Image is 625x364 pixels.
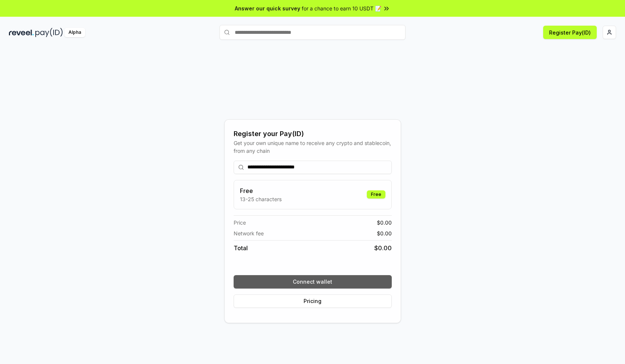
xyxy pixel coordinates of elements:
div: Free [367,190,385,199]
div: Alpha [64,28,85,37]
span: Network fee [234,229,264,237]
span: Answer our quick survey [235,4,300,12]
span: Price [234,219,246,226]
p: 13-25 characters [240,195,282,203]
div: Get your own unique name to receive any crypto and stablecoin, from any chain [234,139,392,155]
button: Connect wallet [234,275,392,289]
span: for a chance to earn 10 USDT 📝 [302,4,381,12]
img: pay_id [35,28,63,37]
span: Total [234,244,248,252]
img: reveel_dark [9,28,34,37]
div: Register your Pay(ID) [234,129,392,139]
span: $ 0.00 [377,219,392,226]
span: $ 0.00 [377,229,392,237]
button: Pricing [234,294,392,308]
button: Register Pay(ID) [543,26,597,39]
h3: Free [240,186,282,195]
span: $ 0.00 [374,244,392,252]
